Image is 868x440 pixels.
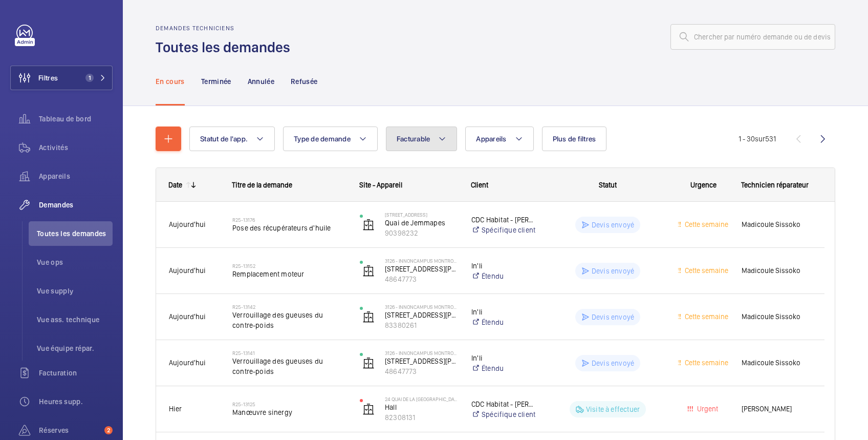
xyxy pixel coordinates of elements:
span: Demandes [39,200,113,210]
span: 1 [85,74,94,82]
p: CDC Habitat - [PERSON_NAME] [471,399,537,409]
span: 2 [104,426,113,434]
p: Refusée [291,76,317,87]
h2: R25-13141 [232,350,346,356]
h2: R25-13152 [232,263,346,269]
span: Cette semaine [683,312,728,321]
span: Cette semaine [683,220,728,228]
p: [STREET_ADDRESS][PERSON_NAME] [385,310,458,320]
span: Facturation [39,368,113,378]
span: Madicoule Sissoko [742,219,812,231]
span: Heures supp. [39,396,113,407]
p: Visite à effectuer [586,404,640,414]
span: Manœuvre sinergy [232,407,346,417]
span: Madicoule Sissoko [742,311,812,323]
p: 82308131 [385,412,458,423]
p: 24 Quai de la [GEOGRAPHIC_DATA] [385,396,458,402]
h2: R25-13142 [232,304,346,310]
p: [STREET_ADDRESS][PERSON_NAME] [385,264,458,274]
img: elevator.svg [362,403,375,415]
span: Pose des récupérateurs d'huile [232,223,346,233]
span: Urgent [695,405,718,413]
span: Statut [599,181,617,189]
span: Verrouillage des gueuses du contre-poids [232,310,346,330]
span: Plus de filtres [553,135,596,143]
span: Madicoule Sissoko [742,265,812,277]
span: Remplacement moteur [232,269,346,279]
p: 48647773 [385,274,458,284]
span: Technicien réparateur [741,181,809,189]
p: In'li [471,261,537,271]
p: Devis envoyé [592,358,634,368]
span: Aujourd'hui [169,312,206,321]
span: Titre de la demande [232,181,292,189]
p: Terminée [201,76,231,87]
p: 3126 - INNONCAMPUS MONTROUGE [385,304,458,310]
span: Cette semaine [683,266,728,275]
span: Appareils [39,171,113,181]
img: elevator.svg [362,311,375,323]
span: Vue ops [37,257,113,267]
img: elevator.svg [362,357,375,369]
p: Hall [385,402,458,412]
button: Statut de l'app. [189,127,275,151]
a: Spécifique client [471,225,537,235]
span: Réserves [39,425,100,435]
span: sur [755,135,765,143]
a: Spécifique client [471,409,537,420]
img: elevator.svg [362,265,375,277]
p: Devis envoyé [592,266,634,276]
button: Plus de filtres [542,127,607,151]
span: Urgence [690,181,717,189]
span: Aujourd'hui [169,359,206,367]
button: Type de demande [283,127,378,151]
p: Annulée [248,76,274,87]
p: 3126 - INNONCAMPUS MONTROUGE [385,350,458,356]
h2: R25-13125 [232,401,346,407]
span: Cette semaine [683,359,728,367]
button: Filtres1 [10,66,113,90]
span: Vue ass. technique [37,315,113,325]
span: Aujourd'hui [169,220,206,228]
p: Quai de Jemmapes [385,218,458,228]
p: In'li [471,353,537,363]
span: Statut de l'app. [200,135,248,143]
span: Client [471,181,488,189]
p: En cours [156,76,185,87]
span: Hier [169,405,182,413]
a: Étendu [471,317,537,327]
button: Appareils [465,127,533,151]
span: Site - Appareil [359,181,402,189]
h2: Demandes techniciens [156,25,296,32]
span: Toutes les demandes [37,228,113,239]
h1: Toutes les demandes [156,38,296,57]
span: 1 - 30 531 [739,135,776,142]
a: Étendu [471,363,537,373]
button: Facturable [386,127,458,151]
span: Verrouillage des gueuses du contre-poids [232,356,346,376]
p: 83380261 [385,320,458,330]
p: [STREET_ADDRESS][PERSON_NAME] [385,356,458,366]
p: 48647773 [385,366,458,376]
span: Tableau de bord [39,114,113,124]
span: [PERSON_NAME] [742,403,812,415]
span: Madicoule Sissoko [742,357,812,369]
span: Filtres [38,73,58,83]
span: Vue équipe répar. [37,343,113,353]
p: 3126 - INNONCAMPUS MONTROUGE [385,258,458,264]
span: Type de demande [294,135,351,143]
p: [STREET_ADDRESS] [385,212,458,218]
span: Vue supply [37,286,113,296]
h2: R25-13176 [232,217,346,223]
p: Devis envoyé [592,220,634,230]
div: Date [168,181,182,189]
p: Devis envoyé [592,312,634,322]
span: Activités [39,142,113,153]
span: Facturable [397,135,430,143]
p: CDC Habitat - [PERSON_NAME] [471,215,537,225]
p: In'li [471,307,537,317]
span: Appareils [476,135,506,143]
p: 90398232 [385,228,458,238]
span: Aujourd'hui [169,266,206,275]
input: Chercher par numéro demande ou de devis [670,24,835,50]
